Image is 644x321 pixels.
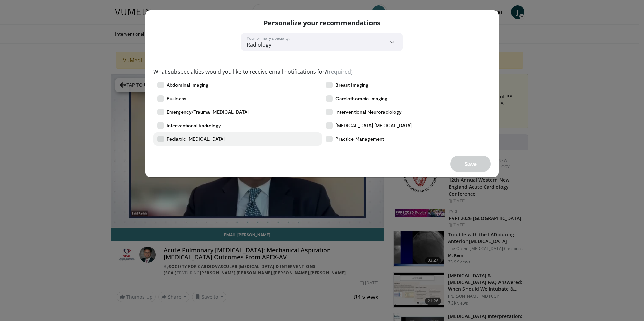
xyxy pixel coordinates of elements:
[167,95,186,102] span: Business
[335,122,412,129] span: [MEDICAL_DATA] [MEDICAL_DATA]
[335,109,402,115] span: Interventional Neuroradiology
[167,82,208,88] span: Abdominal Imaging
[167,109,249,115] span: Emergency/Trauma [MEDICAL_DATA]
[167,122,221,129] span: Interventional Radiology
[335,136,384,142] span: Practice Management
[335,82,368,88] span: Breast Imaging
[167,136,225,142] span: Pediatric [MEDICAL_DATA]
[264,19,381,27] p: Personalize your recommendations
[327,68,353,75] span: (required)
[335,95,388,102] span: Cardiothoracic Imaging
[153,68,353,76] label: What subspecialties would you like to receive email notifications for?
